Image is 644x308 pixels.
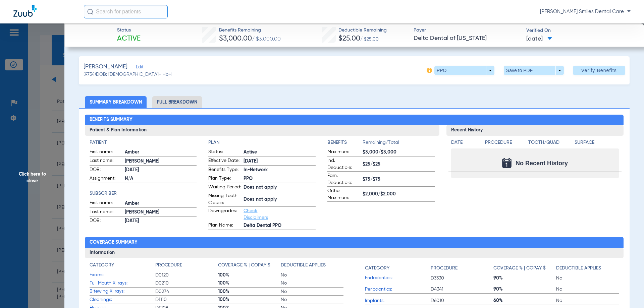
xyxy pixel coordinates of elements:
h4: Surface [575,139,619,146]
span: D0120 [155,272,218,279]
span: No [556,286,619,293]
h4: Subscriber [90,190,197,197]
h4: Deductible Applies [556,265,601,272]
img: Zuub Logo [13,5,37,17]
span: Last name: [90,208,122,217]
app-breakdown-title: Procedure [485,139,526,148]
span: 100% [218,296,281,303]
h2: Coverage Summary [85,237,624,248]
input: Search for patients [84,5,168,18]
span: D0274 [155,288,218,295]
img: Calendar [502,158,512,168]
span: N/A [125,175,197,182]
h4: Procedure [155,262,182,269]
span: DOB: [90,166,122,174]
span: Plan Type: [208,175,241,183]
h4: Tooth/Quad [528,139,573,146]
span: Amber [125,200,197,207]
li: Summary Breakdown [85,96,147,108]
span: Status: [208,148,241,157]
h2: Benefits Summary [85,115,624,125]
h4: Procedure [485,139,526,146]
span: 90% [493,286,556,293]
span: Implants: [365,297,431,304]
span: Verified On [526,27,633,34]
span: Last name: [90,157,122,165]
span: [PERSON_NAME] Smiles Dental Care [540,8,631,15]
app-breakdown-title: Tooth/Quad [528,139,573,148]
span: Maximum: [327,148,360,157]
app-breakdown-title: Category [90,262,155,271]
span: Edit [136,65,142,71]
span: Endodontics: [365,274,431,282]
span: Benefits Remaining [219,27,281,34]
app-breakdown-title: Benefits [327,139,363,148]
span: DOB: [90,217,122,225]
span: PPO [244,175,316,182]
h4: Plan [208,139,316,146]
span: First name: [90,148,122,157]
span: Amber [125,149,197,156]
h4: Procedure [431,265,458,272]
span: First name: [90,199,122,207]
span: Plan Name: [208,222,241,230]
iframe: Chat Widget [610,276,644,308]
app-breakdown-title: Coverage % | Copay $ [218,262,281,271]
span: 100% [218,272,281,279]
app-breakdown-title: Surface [575,139,619,148]
h3: Patient & Plan Information [85,125,439,136]
span: Exams: [90,271,155,279]
span: $25.00 [338,35,360,42]
a: Check Disclaimers [244,208,268,220]
img: info-icon [427,68,432,73]
span: No [281,296,343,303]
h4: Category [365,265,389,272]
span: $2,000/$2,000 [363,191,435,198]
h4: Date [451,139,479,146]
app-breakdown-title: Procedure [431,262,493,274]
h4: Coverage % | Copay $ [493,265,546,272]
span: In-Network [244,167,316,174]
span: Does not apply [244,184,316,191]
span: Delta Dental PPO [244,222,316,229]
app-breakdown-title: Date [451,139,479,148]
span: No [281,280,343,287]
span: [DATE] [244,158,316,165]
span: Delta Dental of [US_STATE] [414,34,521,43]
h4: Deductible Applies [281,262,326,269]
span: [PERSON_NAME] [125,209,197,216]
span: Benefits Type: [208,166,241,174]
li: Full Breakdown [152,96,202,108]
span: Verify Benefits [581,68,617,73]
span: D4341 [431,286,493,293]
span: D3330 [431,275,493,282]
button: PPO [434,66,494,75]
span: [DATE] [125,218,197,225]
span: D6010 [431,297,493,304]
h3: Recent History [446,125,624,136]
span: (9734) DOB: [DEMOGRAPHIC_DATA] - HoH [84,71,172,78]
button: Verify Benefits [573,66,625,75]
span: Status [117,27,141,34]
span: Does not apply [244,196,316,203]
h3: Information [85,248,624,258]
button: Save to PDF [504,66,564,75]
span: [PERSON_NAME] [84,63,127,71]
span: 90% [493,275,556,282]
app-breakdown-title: Deductible Applies [281,262,343,271]
span: Payer [414,27,521,34]
span: D0210 [155,280,218,287]
span: No Recent History [516,160,568,167]
span: / $25.00 [360,37,379,42]
app-breakdown-title: Deductible Applies [556,262,619,274]
span: Bitewing X-rays: [90,288,155,295]
span: Missing Tooth Clause: [208,192,241,206]
img: Search Icon [87,9,93,15]
span: $75/$75 [363,176,435,183]
span: [PERSON_NAME] [125,158,197,165]
span: Assignment: [90,175,122,183]
span: No [556,297,619,304]
app-breakdown-title: Category [365,262,431,274]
